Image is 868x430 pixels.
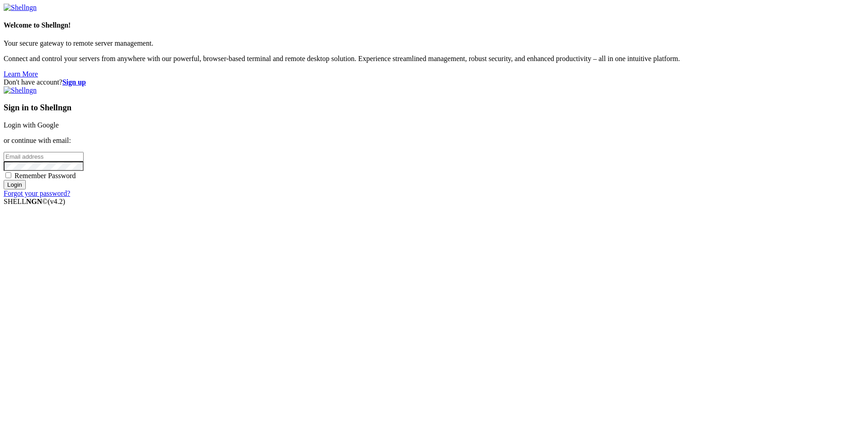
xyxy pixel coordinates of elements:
h3: Sign in to Shellngn [4,103,864,113]
input: Remember Password [5,172,11,178]
span: Remember Password [14,172,76,180]
a: Login with Google [4,121,59,129]
input: Login [4,180,26,189]
p: Your secure gateway to remote server management. [4,39,864,47]
a: Forgot your password? [4,189,70,197]
h4: Welcome to Shellngn! [4,21,864,29]
img: Shellngn [4,4,37,12]
span: SHELL © [4,198,65,205]
span: 4.2.0 [48,198,66,205]
a: Sign up [62,78,86,86]
img: Shellngn [4,86,37,95]
p: Connect and control your servers from anywhere with our powerful, browser-based terminal and remo... [4,55,864,63]
p: or continue with email: [4,137,864,145]
b: NGN [26,198,42,205]
input: Email address [4,152,84,161]
a: Learn More [4,70,38,78]
div: Don't have account? [4,78,864,86]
